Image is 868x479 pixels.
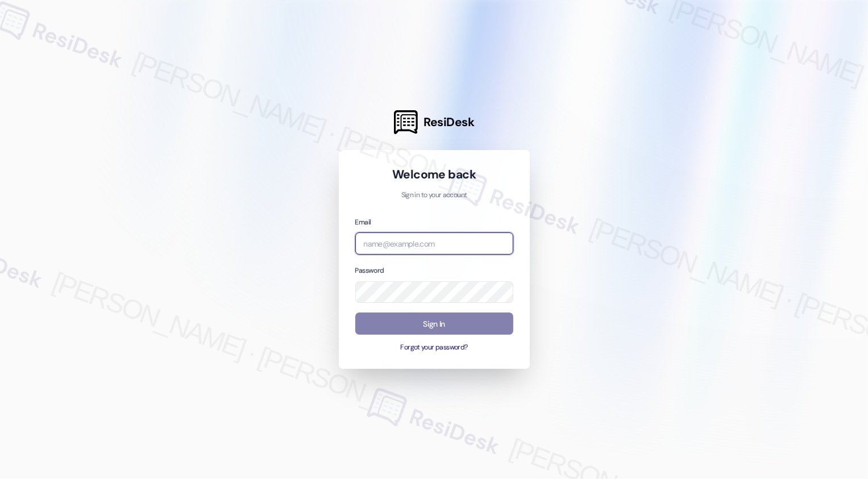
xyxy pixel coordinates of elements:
[355,190,513,201] p: Sign in to your account
[423,114,474,130] span: ResiDesk
[355,313,513,335] button: Sign In
[355,166,513,182] h1: Welcome back
[355,266,384,275] label: Password
[355,232,513,255] input: name@example.com
[355,218,371,227] label: Email
[394,110,418,134] img: ResiDesk Logo
[355,343,513,353] button: Forgot your password?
